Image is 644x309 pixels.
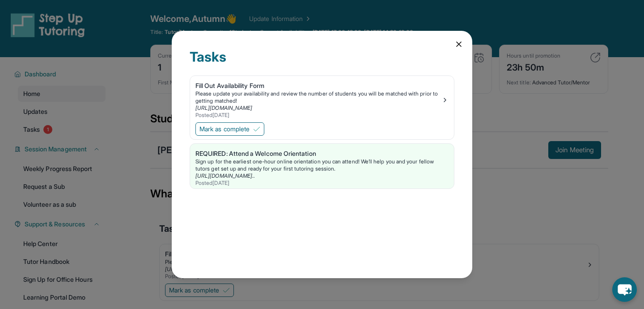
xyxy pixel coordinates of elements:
div: Posted [DATE] [195,180,449,187]
a: [URL][DOMAIN_NAME] [195,104,252,111]
span: Mark as complete [199,125,250,134]
div: Sign up for the earliest one-hour online orientation you can attend! We’ll help you and your fell... [195,158,449,172]
a: REQUIRED: Attend a Welcome OrientationSign up for the earliest one-hour online orientation you ca... [190,144,454,188]
div: Tasks [190,49,454,75]
a: Fill Out Availability FormPlease update your availability and review the number of students you w... [190,76,454,121]
div: Please update your availability and review the number of students you will be matched with prior ... [195,90,441,104]
div: Posted [DATE] [195,112,441,119]
img: Mark as complete [253,125,260,133]
a: [URL][DOMAIN_NAME].. [195,172,255,179]
div: Fill Out Availability Form [195,81,441,90]
button: Mark as complete [195,122,264,136]
button: chat-button [612,277,637,302]
div: REQUIRED: Attend a Welcome Orientation [195,149,449,158]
